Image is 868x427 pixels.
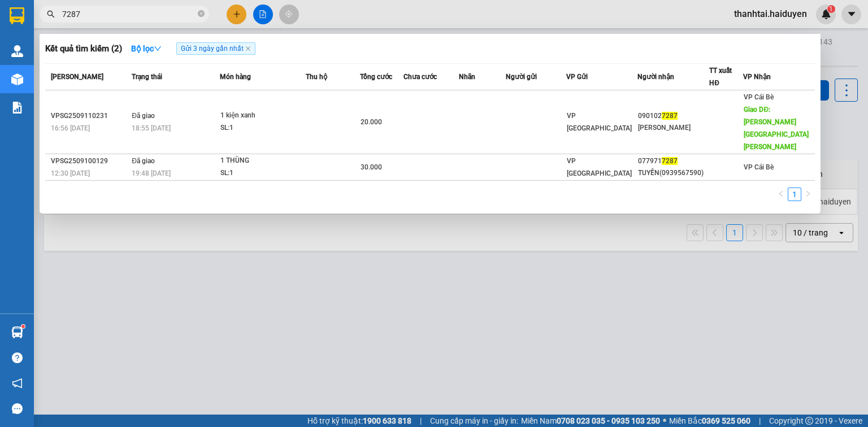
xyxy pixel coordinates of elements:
[744,163,774,171] span: VP Cái Bè
[638,110,709,122] div: 090102
[21,325,25,328] sup: 1
[637,73,674,81] span: Người nhận
[132,73,162,81] span: Trạng thái
[10,7,24,24] img: logo-vxr
[361,163,382,171] span: 30.000
[12,403,23,414] span: message
[51,73,103,81] span: [PERSON_NAME]
[51,169,90,177] span: 12:30 [DATE]
[12,378,23,389] span: notification
[805,190,811,197] span: right
[122,40,171,58] button: Bộ lọcdown
[743,73,771,81] span: VP Nhận
[176,42,255,55] span: Gửi 3 ngày gần nhất
[506,73,537,81] span: Người gửi
[220,122,305,134] div: SL: 1
[801,188,815,201] li: Next Page
[306,73,327,81] span: Thu hộ
[361,118,382,126] span: 20.000
[788,188,801,201] a: 1
[198,10,205,17] span: close-circle
[220,167,305,180] div: SL: 1
[662,157,678,165] span: 7287
[744,93,774,101] span: VP Cái Bè
[709,67,732,87] span: TT xuất HĐ
[245,46,251,51] span: close
[567,112,632,132] span: VP [GEOGRAPHIC_DATA]
[198,9,205,20] span: close-circle
[774,188,788,201] button: left
[566,73,588,81] span: VP Gửi
[51,124,90,132] span: 16:56 [DATE]
[45,43,122,55] h3: Kết quả tìm kiếm ( 2 )
[11,73,23,85] img: warehouse-icon
[132,112,155,120] span: Đã giao
[62,8,196,20] input: Tìm tên, số ĐT hoặc mã đơn
[11,326,23,338] img: warehouse-icon
[131,44,162,53] strong: Bộ lọc
[220,110,305,122] div: 1 kiện xanh
[567,157,632,177] span: VP [GEOGRAPHIC_DATA]
[778,190,784,197] span: left
[12,352,23,363] span: question-circle
[154,45,162,53] span: down
[132,124,171,132] span: 18:55 [DATE]
[801,188,815,201] button: right
[638,167,709,179] div: TUYỀN(0939567590)
[11,45,23,57] img: warehouse-icon
[403,73,437,81] span: Chưa cước
[638,122,709,134] div: [PERSON_NAME]
[51,155,128,167] div: VPSG2509100129
[360,73,392,81] span: Tổng cước
[788,188,801,201] li: 1
[51,110,128,122] div: VPSG2509110231
[459,73,475,81] span: Nhãn
[220,73,251,81] span: Món hàng
[220,155,305,167] div: 1 THÙNG
[662,112,678,120] span: 7287
[47,10,55,18] span: search
[132,157,155,165] span: Đã giao
[11,102,23,114] img: solution-icon
[132,169,171,177] span: 19:48 [DATE]
[744,106,809,151] span: Giao DĐ: [PERSON_NAME][GEOGRAPHIC_DATA][PERSON_NAME]
[638,155,709,167] div: 077971
[774,188,788,201] li: Previous Page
